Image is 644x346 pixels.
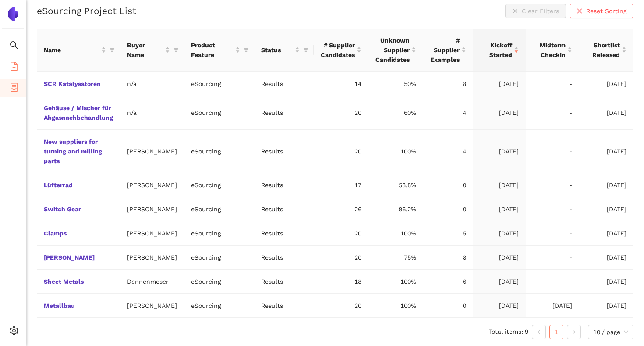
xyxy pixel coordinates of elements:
td: eSourcing [184,246,254,270]
td: [DATE] [473,197,526,221]
th: this column's title is Unknown Supplier Candidates,this column is sortable [368,29,423,72]
th: this column's title is # Supplier Candidates,this column is sortable [314,29,368,72]
span: filter [108,43,117,57]
td: [PERSON_NAME] [120,130,184,173]
span: filter [172,39,180,61]
td: eSourcing [184,270,254,294]
td: Results [254,72,314,96]
td: eSourcing [184,72,254,96]
button: closeReset Sorting [570,4,633,18]
td: 100% [368,130,423,173]
td: [PERSON_NAME] [120,221,184,246]
td: [DATE] [473,72,526,96]
td: 8 [423,246,473,270]
td: 17 [314,173,368,197]
td: Results [254,246,314,270]
td: 20 [314,246,368,270]
td: [PERSON_NAME] [120,197,184,221]
td: eSourcing [184,197,254,221]
td: Results [254,294,314,318]
td: - [526,270,579,294]
th: this column's title is Buyer Name,this column is sortable [120,29,184,72]
td: 100% [368,294,423,318]
img: Logo [6,7,20,21]
span: filter [244,47,249,53]
span: filter [303,47,308,53]
td: Results [254,173,314,197]
span: # Supplier Examples [430,36,460,64]
td: eSourcing [184,173,254,197]
td: 4 [423,130,473,173]
span: # Supplier Candidates [321,40,355,60]
div: Page Size [588,325,633,339]
td: 60% [368,96,423,130]
th: this column's title is Status,this column is sortable [254,29,314,72]
span: Product Feature [191,40,234,60]
td: [DATE] [473,173,526,197]
button: closeClear Filters [505,4,566,18]
span: Shortlist Released [586,40,620,60]
li: Next Page [567,325,581,339]
th: this column's title is Product Feature,this column is sortable [184,29,254,72]
span: filter [110,47,115,53]
th: this column's title is Name,this column is sortable [37,29,120,72]
td: [DATE] [526,294,579,318]
td: Results [254,130,314,173]
td: [DATE] [579,221,633,246]
td: 0 [423,173,473,197]
span: Name [44,45,99,55]
td: 8 [423,72,473,96]
td: Results [254,197,314,221]
td: 4 [423,96,473,130]
td: [DATE] [473,294,526,318]
td: [PERSON_NAME] [120,173,184,197]
td: - [526,130,579,173]
span: Kickoff Started [480,40,512,60]
td: [DATE] [579,270,633,294]
td: - [526,72,579,96]
td: 75% [368,246,423,270]
li: Previous Page [532,325,546,339]
td: [DATE] [473,130,526,173]
td: Results [254,221,314,246]
th: this column's title is Shortlist Released,this column is sortable [579,29,633,72]
span: Reset Sorting [586,6,626,16]
td: - [526,197,579,221]
td: 6 [423,270,473,294]
td: [DATE] [579,294,633,318]
a: 1 [550,325,563,339]
td: [DATE] [473,270,526,294]
td: [PERSON_NAME] [120,294,184,318]
td: eSourcing [184,96,254,130]
span: file-add [10,59,18,76]
td: [DATE] [579,130,633,173]
span: close [577,8,583,15]
td: [DATE] [579,72,633,96]
td: [DATE] [579,173,633,197]
td: - [526,221,579,246]
li: Total items: 9 [489,325,528,339]
td: [DATE] [579,96,633,130]
span: Midterm Checkin [533,40,566,60]
td: [DATE] [473,246,526,270]
td: 100% [368,270,423,294]
span: left [536,329,541,335]
button: left [532,325,546,339]
td: [DATE] [473,221,526,246]
td: n/a [120,96,184,130]
td: [DATE] [579,197,633,221]
td: 26 [314,197,368,221]
th: this column's title is Midterm Checkin,this column is sortable [526,29,579,72]
td: 58.8% [368,173,423,197]
td: n/a [120,72,184,96]
th: this column's title is # Supplier Examples,this column is sortable [423,29,473,72]
td: 20 [314,130,368,173]
td: 20 [314,221,368,246]
span: filter [173,47,179,53]
td: 0 [423,294,473,318]
td: 50% [368,72,423,96]
td: - [526,246,579,270]
h2: eSourcing Project List [37,4,136,17]
span: Unknown Supplier Candidates [375,36,410,64]
td: 20 [314,294,368,318]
